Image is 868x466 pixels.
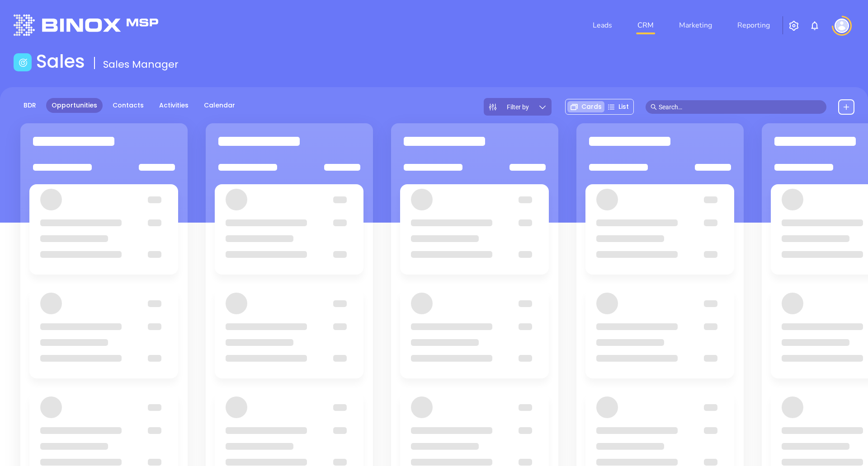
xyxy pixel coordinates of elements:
span: search [651,104,657,110]
span: Filter by [507,104,529,110]
img: user [835,19,849,33]
a: Opportunities [46,98,103,113]
img: iconSetting [788,20,799,31]
input: Search… [659,102,821,112]
a: Calendar [198,98,241,113]
img: logo [14,14,158,36]
a: Leads [589,16,616,34]
a: Activities [154,98,194,113]
div: Cards [567,101,604,112]
a: Contacts [107,98,149,113]
a: Marketing [675,16,716,34]
img: iconNotification [809,20,820,31]
a: BDR [18,98,42,113]
a: Reporting [734,16,774,34]
span: Sales Manager [103,57,179,71]
div: List [604,101,632,112]
a: CRM [634,16,657,34]
h1: Sales [36,51,85,72]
